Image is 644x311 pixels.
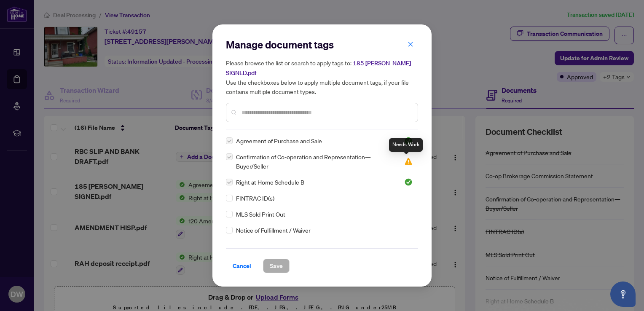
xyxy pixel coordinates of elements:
[236,209,285,219] span: MLS Sold Print Out
[404,157,413,166] img: status
[226,259,258,273] button: Cancel
[233,259,251,273] span: Cancel
[226,38,418,51] h2: Manage document tags
[236,136,322,145] span: Agreement of Purchase and Sale
[236,193,274,203] span: FINTRAC ID(s)
[226,58,418,96] h5: Please browse the list or search to apply tags to: Use the checkboxes below to apply multiple doc...
[389,138,423,152] div: Needs Work
[404,137,413,145] span: Approved
[404,178,413,186] span: Approved
[404,157,413,166] span: Needs Work
[404,137,413,145] img: status
[408,41,413,47] span: close
[236,225,311,235] span: Notice of Fulfillment / Waiver
[236,152,394,171] span: Confirmation of Co-operation and Representation—Buyer/Seller
[404,178,413,186] img: status
[610,282,636,307] button: Open asap
[236,177,304,187] span: Right at Home Schedule B
[263,259,290,273] button: Save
